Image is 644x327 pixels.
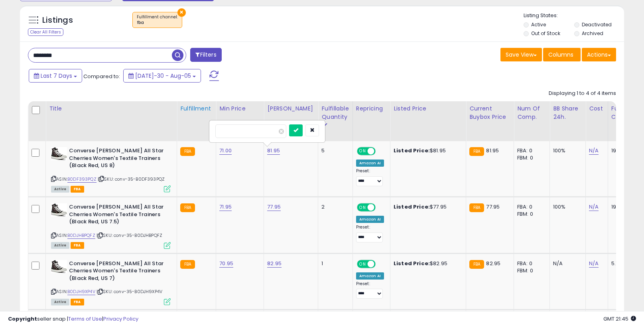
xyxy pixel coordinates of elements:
div: 5 [321,147,346,154]
div: Clear All Filters [28,28,63,36]
div: Fulfillable Quantity [321,104,349,121]
button: Columns [543,48,581,61]
p: Listing States: [524,12,624,20]
a: N/A [589,147,599,155]
a: 70.95 [219,260,233,268]
a: Terms of Use [68,315,102,323]
a: N/A [589,260,599,268]
button: Last 7 Days [29,69,82,83]
span: OFF [374,260,387,267]
a: 77.95 [267,203,281,211]
div: FBM: 0 [517,211,544,218]
h5: Listings [42,15,73,26]
button: [DATE]-30 - Aug-05 [123,69,201,83]
div: N/A [553,260,579,267]
span: FBA [71,299,84,305]
a: Privacy Policy [103,315,138,323]
small: FBA [469,203,484,212]
a: B0DJH9XP4V [67,288,95,295]
img: 41Zx6BpXxyL._SL40_.jpg [51,260,67,273]
div: Preset: [356,281,384,299]
div: seller snap | | [8,315,138,323]
a: B0DF393PQZ [67,176,97,183]
a: 71.00 [219,147,232,155]
div: FBM: 0 [517,267,544,274]
div: BB Share 24h. [553,104,582,121]
span: [DATE]-30 - Aug-05 [135,72,191,80]
div: 1 [321,260,346,267]
div: FBA: 0 [517,203,544,211]
div: Current Buybox Price [469,104,510,121]
div: Min Price [219,104,260,113]
div: 2 [321,203,346,211]
button: × [177,8,186,17]
label: Archived [582,30,603,37]
b: Converse [PERSON_NAME] All Star Cherries Women's Textile Trainers (Black Red, US 7) [69,260,166,284]
span: ON [358,204,368,211]
small: FBA [180,147,195,156]
div: ASIN: [51,203,171,248]
a: 71.95 [219,203,232,211]
div: Repricing [356,104,387,113]
button: Filters [190,48,221,62]
span: ON [358,260,368,267]
span: Last 7 Days [41,72,72,80]
label: Deactivated [582,21,612,28]
div: Cost [589,104,605,113]
div: Amazon AI [356,160,384,167]
span: 81.95 [486,147,499,154]
span: Columns [548,51,573,59]
b: Listed Price: [394,203,430,211]
span: OFF [374,148,387,155]
div: FBM: 0 [517,154,544,162]
img: 41Zx6BpXxyL._SL40_.jpg [51,203,67,217]
div: Preset: [356,225,384,242]
span: All listings currently available for purchase on Amazon [51,242,69,249]
span: 2025-08-15 21:45 GMT [603,315,636,323]
b: Converse [PERSON_NAME] All Star Cherries Women's Textile Trainers (Black Red, US 8) [69,147,166,171]
div: 194.95 [611,203,639,211]
small: FBA [180,260,195,269]
div: FBA: 0 [517,260,544,267]
span: All listings currently available for purchase on Amazon [51,299,69,305]
span: OFF [374,204,387,211]
div: Displaying 1 to 4 of 4 items [549,90,616,97]
div: 5.77 [611,260,639,267]
span: | SKU: conv-35-B0DF393PQZ [98,176,165,182]
div: 194.95 [611,147,639,154]
b: Listed Price: [394,147,430,154]
span: All listings currently available for purchase on Amazon [51,186,69,193]
small: FBA [180,203,195,212]
div: Num of Comp. [517,104,546,121]
a: 81.95 [267,147,280,155]
div: $81.95 [394,147,460,154]
div: Preset: [356,168,384,186]
div: fba [137,20,178,26]
small: FBA [469,260,484,269]
div: $82.95 [394,260,460,267]
b: Listed Price: [394,260,430,267]
a: N/A [589,203,599,211]
span: | SKU: conv-35-B0DJH9XP4V [97,288,162,295]
span: Compared to: [83,73,120,80]
strong: Copyright [8,315,37,323]
div: Fulfillment Cost [611,104,642,121]
div: Fulfillment [180,104,213,113]
span: | SKU: conv-35-B0DJHBPQFZ [97,232,162,238]
span: Fulfillment channel : [137,14,178,26]
img: 41Zx6BpXxyL._SL40_.jpg [51,147,67,160]
span: 77.95 [486,203,500,211]
div: Amazon AI [356,216,384,223]
a: B0DJHBPQFZ [67,232,95,239]
div: 100% [553,147,579,154]
span: ON [358,148,368,155]
span: 82.95 [486,260,500,267]
span: FBA [71,242,84,249]
a: 82.95 [267,260,282,268]
div: Listed Price [394,104,463,113]
div: FBA: 0 [517,147,544,154]
div: Title [49,104,173,113]
button: Save View [500,48,542,61]
div: Amazon AI [356,272,384,280]
label: Out of Stock [531,30,560,37]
